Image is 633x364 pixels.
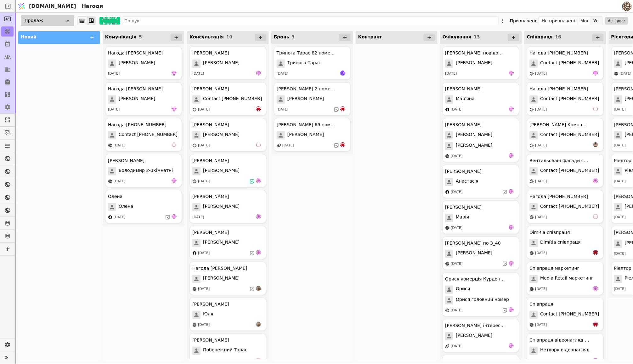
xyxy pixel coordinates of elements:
[105,190,182,223] div: ОленаОлена[DATE]de
[189,118,266,151] div: [PERSON_NAME][PERSON_NAME][DATE]vi
[540,131,599,139] span: Contact [PHONE_NUMBER]
[108,193,122,200] div: Олена
[119,60,155,68] span: [PERSON_NAME]
[530,50,588,56] div: Нагода [PHONE_NUMBER]
[192,229,229,236] div: [PERSON_NAME]
[192,301,229,308] div: [PERSON_NAME]
[119,131,178,139] span: Contact [PHONE_NUMBER]
[509,153,514,158] img: de
[277,122,336,128] div: [PERSON_NAME] 69 помешкання
[105,46,182,80] div: Нагода [PERSON_NAME][PERSON_NAME][DATE]de
[527,118,604,151] div: [PERSON_NAME] Компанія по ВікнахContact [PHONE_NUMBER][DATE]an
[282,143,294,148] div: [DATE]
[277,143,281,148] img: affiliate-program.svg
[530,193,588,200] div: Нагода [PHONE_NUMBER]
[474,34,480,39] span: 13
[593,214,598,219] img: vi
[451,261,463,267] div: [DATE]
[614,143,626,148] div: [DATE]
[108,86,163,92] div: Нагода [PERSON_NAME]
[287,131,324,139] span: [PERSON_NAME]
[614,179,626,184] div: [DATE]
[108,157,144,164] div: [PERSON_NAME]
[620,71,631,77] div: [DATE]
[540,203,599,211] span: Contact [PHONE_NUMBER]
[539,16,578,25] button: Не призначені
[509,106,514,111] img: de
[192,86,229,92] div: [PERSON_NAME]
[79,3,103,10] h2: Нагоди
[443,165,519,198] div: [PERSON_NAME]Анастасія[DATE]de
[593,142,598,147] img: an
[540,275,594,283] span: Media Retail маркетинг
[593,250,598,255] img: bo
[256,142,261,147] img: vi
[105,154,182,187] div: [PERSON_NAME]Володимир 2-3кімнатні[DATE]de
[591,16,602,25] button: Усі
[530,71,534,76] img: online-store.svg
[535,215,547,220] div: [DATE]
[274,34,289,39] span: Бронь
[540,347,590,355] span: Нетворк відеонагляд
[530,337,590,344] div: Співпраця відеонагляд курдонери
[530,107,534,112] img: online-store.svg
[614,287,626,292] div: [DATE]
[277,71,288,77] div: [DATE]
[456,250,493,258] span: [PERSON_NAME]
[535,251,547,256] div: [DATE]
[443,34,472,39] span: Очікування
[256,358,261,363] img: vi
[445,344,450,349] img: affiliate-program.svg
[198,179,210,184] div: [DATE]
[456,60,493,68] span: [PERSON_NAME]
[287,60,321,68] span: Тринога Тарас
[172,178,177,183] img: de
[189,262,266,295] div: Нагода [PERSON_NAME][PERSON_NAME][DATE]an
[256,286,261,291] img: an
[510,16,538,25] div: Призначено
[198,358,210,364] div: [DATE]
[451,344,463,349] div: [DATE]
[108,143,112,148] img: online-store.svg
[105,34,136,39] span: Комунікація
[535,71,547,77] div: [DATE]
[456,286,470,294] span: Орися
[21,34,37,39] span: Новий
[192,143,197,148] img: online-store.svg
[509,307,514,312] img: de
[527,154,604,187] div: Вентильовані фасади співпрацяContact [PHONE_NUMBER][DATE]de
[192,215,204,220] div: [DATE]
[530,323,534,327] img: online-store.svg
[535,179,547,184] div: [DATE]
[509,225,514,230] img: de
[189,46,266,80] div: [PERSON_NAME][PERSON_NAME][DATE]de
[530,215,534,219] img: online-store.svg
[256,71,261,76] img: de
[189,154,266,187] div: [PERSON_NAME][PERSON_NAME][DATE]de
[192,265,247,272] div: Нагода [PERSON_NAME]
[340,71,345,76] img: Яр
[445,50,505,56] div: [PERSON_NAME] повідомити коли будуть в продажі паркомісця
[108,107,120,112] div: [DATE]
[456,95,475,104] span: Мар'яна
[540,167,599,175] span: Contact [PHONE_NUMBER]
[108,122,167,128] div: Нагода [PHONE_NUMBER]
[530,265,580,272] div: Співпраця маркетинг
[287,95,324,104] span: [PERSON_NAME]
[192,359,197,363] img: people.svg
[189,34,224,39] span: Консультація
[445,322,505,329] div: [PERSON_NAME] інтерес до паркомісць
[443,82,519,116] div: [PERSON_NAME]Мар'яна[DATE]de
[445,168,482,175] div: [PERSON_NAME]
[192,50,229,56] div: [PERSON_NAME]
[445,226,450,230] img: online-store.svg
[189,82,266,116] div: [PERSON_NAME]Contact [PHONE_NUMBER][DATE]bo
[535,322,547,328] div: [DATE]
[340,106,345,111] img: bo
[105,82,182,116] div: Нагода [PERSON_NAME][PERSON_NAME][DATE]de
[614,215,626,220] div: [DATE]
[527,34,553,39] span: Співпраця
[189,298,266,331] div: [PERSON_NAME]Юля[DATE]an
[527,190,604,223] div: Нагода [PHONE_NUMBER]Contact [PHONE_NUMBER][DATE]vi
[509,343,514,348] img: de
